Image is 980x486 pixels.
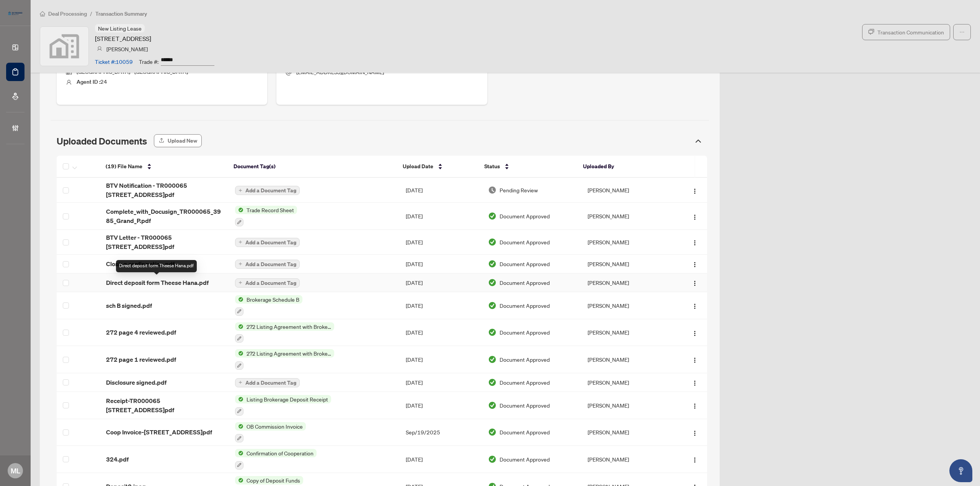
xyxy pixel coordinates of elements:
[235,395,243,403] img: Status Icon
[400,203,482,230] td: [DATE]
[97,46,102,52] img: svg%3e
[581,373,670,392] td: [PERSON_NAME]
[243,476,303,484] span: Copy of Deposit Funds
[238,281,242,284] span: plus
[106,378,167,387] span: Disclosure signed.pdf
[6,10,24,17] img: logo
[488,355,497,364] img: Document Status
[689,453,701,465] button: Logo
[581,319,670,346] td: [PERSON_NAME]
[98,25,142,32] span: New Listing Lease
[90,9,92,18] li: /
[488,401,497,410] img: Document Status
[95,57,133,66] article: Ticket #: 10059
[106,328,176,337] span: 272 page 4 reviewed.pdf
[235,259,300,269] button: Add a Document Tag
[400,292,482,319] td: [DATE]
[488,301,497,310] img: Document Status
[689,326,701,338] button: Logo
[692,403,698,409] img: Logo
[139,57,158,66] article: Trade #:
[500,428,550,436] span: Document Approved
[577,156,664,178] th: Uploaded By
[106,181,223,199] span: BTV Notification - TR000065 [STREET_ADDRESS]pdf
[106,207,223,225] span: Complete_with_Docusign_TR000065_3985_Grand_P.pdf
[500,355,550,364] span: Document Approved
[106,162,142,171] span: (19) File Name
[238,262,242,266] span: plus
[235,378,300,387] button: Add a Document Tag
[692,330,698,336] img: Logo
[500,212,550,220] span: Document Approved
[488,260,497,268] img: Document Status
[500,238,550,246] span: Document Approved
[403,162,433,171] span: Upload Date
[400,230,482,255] td: [DATE]
[581,446,670,473] td: [PERSON_NAME]
[581,292,670,319] td: [PERSON_NAME]
[106,259,175,268] span: Closing confirmation.pdf
[40,27,88,66] img: svg%3e
[77,78,107,85] span: 24
[692,457,698,463] img: Logo
[500,401,550,410] span: Document Approved
[689,276,701,289] button: Logo
[397,156,478,178] th: Upload Date
[235,449,243,457] img: Status Icon
[581,255,670,273] td: [PERSON_NAME]
[689,399,701,411] button: Logo
[235,185,300,195] button: Add a Document Tag
[238,380,242,384] span: plus
[581,346,670,373] td: [PERSON_NAME]
[484,162,500,171] span: Status
[692,280,698,286] img: Logo
[488,238,497,246] img: Document Status
[478,156,577,178] th: Status
[235,476,243,484] img: Status Icon
[235,278,300,288] button: Add a Document Tag
[689,236,701,248] button: Logo
[488,186,497,194] img: Document Status
[689,376,701,388] button: Logo
[235,206,243,214] img: Status Icon
[500,455,550,463] span: Document Approved
[235,295,243,304] img: Status Icon
[106,455,129,464] span: 324.pdf
[500,278,550,287] span: Document Approved
[168,135,197,147] span: Upload New
[154,134,202,147] button: Upload New
[581,230,670,255] td: [PERSON_NAME]
[77,78,100,85] b: Agent ID :
[400,255,482,273] td: [DATE]
[689,258,701,270] button: Logo
[95,10,147,17] span: Transaction Summary
[106,278,209,287] span: Direct deposit form Theese Hana.pdf
[689,353,701,366] button: Logo
[106,396,223,414] span: Receipt-TR000065 [STREET_ADDRESS]pdf
[245,280,296,286] span: Add a Document Tag
[235,206,297,226] button: Status IconTrade Record Sheet
[689,299,701,312] button: Logo
[692,214,698,220] img: Logo
[245,262,296,267] span: Add a Document Tag
[243,206,297,214] span: Trade Record Sheet
[235,295,302,316] button: Status IconBrokerage Schedule B
[692,357,698,363] img: Logo
[243,349,334,358] span: 272 Listing Agreement with Brokerage Schedule A to Listing Agreement
[581,178,670,203] td: [PERSON_NAME]
[689,426,701,438] button: Logo
[100,156,227,178] th: (19) File Name
[235,395,331,416] button: Status IconListing Brokerage Deposit Receipt
[500,186,538,194] span: Pending Review
[692,188,698,194] img: Logo
[245,188,296,193] span: Add a Document Tag
[692,303,698,309] img: Logo
[400,319,482,346] td: [DATE]
[862,24,950,40] button: Transaction Communication
[243,395,331,403] span: Listing Brokerage Deposit Receipt
[243,295,302,304] span: Brokerage Schedule B
[238,240,242,244] span: plus
[488,212,497,220] img: Document Status
[949,459,972,482] button: Open asap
